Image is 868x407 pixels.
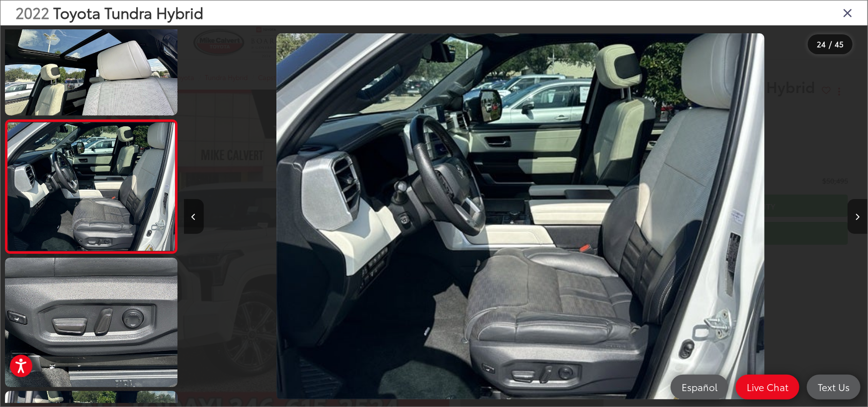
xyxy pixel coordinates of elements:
[53,1,203,23] span: Toyota Tundra Hybrid
[671,375,728,400] a: Español
[15,1,49,23] span: 2022
[3,257,179,389] img: 2022 Toyota Tundra Hybrid Capstone
[742,381,793,393] span: Live Chat
[736,375,799,400] a: Live Chat
[178,33,862,400] div: 2022 Toyota Tundra Hybrid Capstone 23
[813,381,855,393] span: Text Us
[817,38,826,49] span: 24
[184,199,204,234] button: Previous image
[843,6,853,19] i: Close gallery
[6,122,177,251] img: 2022 Toyota Tundra Hybrid Capstone
[835,38,844,49] span: 45
[276,33,765,400] img: 2022 Toyota Tundra Hybrid Capstone
[807,375,861,400] a: Text Us
[828,41,833,48] span: /
[677,381,722,393] span: Español
[848,199,868,234] button: Next image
